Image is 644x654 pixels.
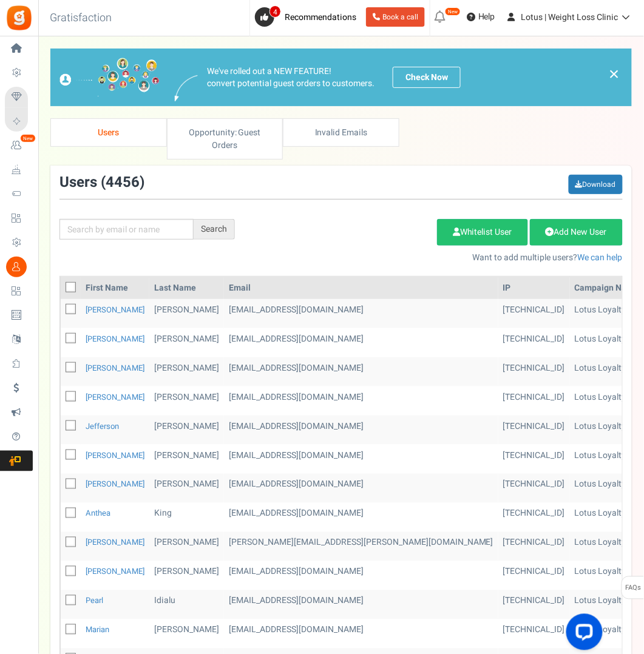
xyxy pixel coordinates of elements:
[149,474,224,503] td: [PERSON_NAME]
[498,277,570,299] th: IP
[20,134,36,143] em: New
[569,175,623,194] a: Download
[224,474,498,503] td: customer
[81,277,149,299] th: First Name
[530,219,623,246] a: Add New User
[86,420,119,432] a: Jefferson
[5,4,33,32] img: Gratisfaction
[253,252,623,264] p: Want to add multiple users?
[255,7,361,27] a: 4 Recommendations
[625,577,642,600] span: FAQs
[194,219,235,240] div: Search
[283,118,399,147] a: Invalid Emails
[149,532,224,561] td: [PERSON_NAME]
[224,386,498,416] td: customer
[224,503,498,532] td: customer
[149,386,224,416] td: [PERSON_NAME]
[498,416,570,445] td: [TECHNICAL_ID]
[224,619,498,649] td: customer
[498,474,570,503] td: [TECHNICAL_ID]
[224,590,498,619] td: customer
[167,118,283,160] a: Opportunity: Guest Orders
[393,67,461,88] a: Check Now
[149,561,224,590] td: [PERSON_NAME]
[578,251,623,264] a: We can help
[498,357,570,386] td: [TECHNICAL_ID]
[86,624,109,636] a: Marian
[498,386,570,416] td: [TECHNICAL_ID]
[5,135,33,156] a: New
[269,5,281,18] span: 4
[86,391,144,403] a: [PERSON_NAME]
[475,11,495,23] span: Help
[86,537,144,548] a: [PERSON_NAME]
[149,503,224,532] td: King
[149,445,224,474] td: [PERSON_NAME]
[86,508,110,519] a: Anthea
[224,357,498,386] td: customer
[224,561,498,590] td: customer
[149,328,224,357] td: [PERSON_NAME]
[36,6,125,30] h3: Gratisfaction
[149,416,224,445] td: [PERSON_NAME]
[86,333,144,345] a: [PERSON_NAME]
[106,172,140,193] span: 4456
[59,175,144,190] h3: Users ( )
[149,619,224,649] td: [PERSON_NAME]
[498,532,570,561] td: [TECHNICAL_ID]
[521,11,619,24] span: Lotus | Weight Loss Clinic
[86,479,144,490] a: [PERSON_NAME]
[445,7,461,16] em: New
[59,219,194,240] input: Search by email or name
[207,66,375,90] p: We've rolled out a NEW FEATURE! convert potential guest orders to customers.
[224,328,498,357] td: customer
[437,219,528,246] a: Whitelist User
[59,58,160,97] img: images
[285,11,356,24] span: Recommendations
[498,590,570,619] td: [TECHNICAL_ID]
[498,445,570,474] td: [TECHNICAL_ID]
[86,304,144,315] a: [PERSON_NAME]
[224,299,498,328] td: [EMAIL_ADDRESS][DOMAIN_NAME]
[224,532,498,561] td: customer
[86,566,144,578] a: [PERSON_NAME]
[175,75,198,101] img: images
[149,277,224,299] th: Last Name
[498,503,570,532] td: [TECHNICAL_ID]
[149,590,224,619] td: Idialu
[224,445,498,474] td: customer
[149,357,224,386] td: [PERSON_NAME]
[366,7,425,27] a: Book a call
[498,561,570,590] td: [TECHNICAL_ID]
[609,67,620,81] a: ×
[498,328,570,357] td: [TECHNICAL_ID]
[149,299,224,328] td: [PERSON_NAME]
[462,7,500,27] a: Help
[86,362,144,374] a: [PERSON_NAME]
[86,450,144,461] a: [PERSON_NAME]
[498,619,570,649] td: [TECHNICAL_ID]
[224,277,498,299] th: Email
[86,595,103,607] a: Pearl
[224,416,498,445] td: customer
[498,299,570,328] td: [TECHNICAL_ID]
[50,118,167,147] a: Users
